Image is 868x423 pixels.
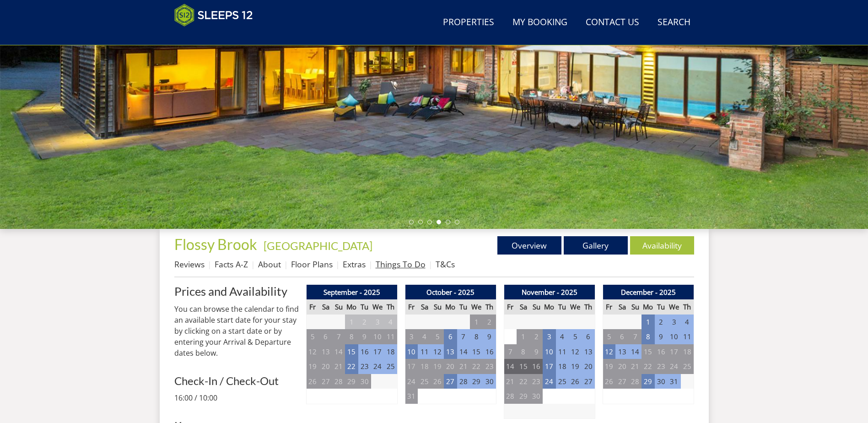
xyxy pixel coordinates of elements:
[345,359,358,374] td: 22
[681,344,694,359] td: 18
[332,374,345,389] td: 28
[629,359,642,374] td: 21
[358,374,371,389] td: 30
[457,359,470,374] td: 21
[642,299,654,315] th: Mo
[582,359,595,374] td: 20
[642,374,654,389] td: 29
[603,285,694,300] th: December - 2025
[431,359,444,374] td: 19
[582,12,643,33] a: Contact Us
[384,315,397,330] td: 4
[358,315,371,330] td: 2
[345,374,358,389] td: 29
[530,374,543,389] td: 23
[517,299,529,315] th: Sa
[509,12,571,33] a: My Booking
[655,315,668,330] td: 2
[358,329,371,344] td: 9
[444,359,457,374] td: 20
[668,374,680,389] td: 31
[444,299,457,315] th: Mo
[436,259,455,270] a: T&Cs
[517,329,529,344] td: 1
[517,374,529,389] td: 22
[306,285,397,300] th: September - 2025
[384,344,397,359] td: 18
[629,374,642,389] td: 28
[556,329,569,344] td: 4
[556,374,569,389] td: 25
[174,4,253,27] img: Sleeps 12
[431,374,444,389] td: 26
[418,344,431,359] td: 11
[504,359,517,374] td: 14
[603,374,615,389] td: 26
[497,236,561,255] a: Overview
[170,32,266,40] iframe: Customer reviews powered by Trustpilot
[345,315,358,330] td: 1
[444,344,457,359] td: 13
[431,299,444,315] th: Su
[444,329,457,344] td: 6
[405,285,496,300] th: October - 2025
[345,299,358,315] th: Mo
[470,315,483,330] td: 1
[654,12,694,33] a: Search
[615,344,628,359] td: 13
[405,344,418,359] td: 10
[668,359,680,374] td: 24
[319,344,332,359] td: 13
[569,344,582,359] td: 12
[530,344,543,359] td: 9
[564,236,628,255] a: Gallery
[345,329,358,344] td: 8
[543,359,555,374] td: 17
[332,299,345,315] th: Su
[504,285,595,300] th: November - 2025
[371,359,384,374] td: 24
[569,359,582,374] td: 19
[470,329,483,344] td: 8
[681,299,694,315] th: Th
[371,299,384,315] th: We
[582,374,595,389] td: 27
[530,329,543,344] td: 2
[319,374,332,389] td: 27
[405,374,418,389] td: 24
[655,359,668,374] td: 23
[603,359,615,374] td: 19
[543,299,555,315] th: Mo
[431,344,444,359] td: 12
[431,329,444,344] td: 5
[457,329,470,344] td: 7
[343,259,366,270] a: Extras
[470,374,483,389] td: 29
[517,344,529,359] td: 8
[483,315,496,330] td: 2
[174,235,260,253] a: Flossy Brook
[556,359,569,374] td: 18
[668,315,680,330] td: 3
[668,299,680,315] th: We
[405,299,418,315] th: Fr
[371,344,384,359] td: 17
[418,329,431,344] td: 4
[457,344,470,359] td: 14
[642,344,654,359] td: 15
[174,259,205,270] a: Reviews
[306,344,319,359] td: 12
[681,329,694,344] td: 11
[615,299,628,315] th: Sa
[642,315,654,330] td: 1
[655,374,668,389] td: 30
[174,392,299,403] p: 16:00 / 10:00
[260,239,372,252] span: -
[530,389,543,404] td: 30
[655,299,668,315] th: Tu
[681,315,694,330] td: 4
[358,299,371,315] th: Tu
[174,285,299,298] h2: Prices and Availability
[174,375,299,387] h3: Check-In / Check-Out
[470,344,483,359] td: 15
